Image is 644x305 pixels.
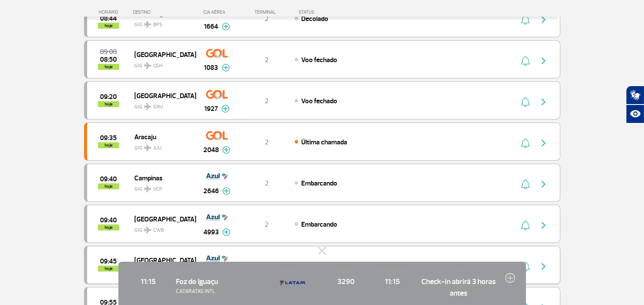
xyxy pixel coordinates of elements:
[176,287,272,296] span: CATARATAS INTL
[134,254,189,266] span: [GEOGRAPHIC_DATA]
[538,138,549,148] img: seta-direita-painel-voo.svg
[301,220,337,229] span: Embarcando
[222,146,230,154] img: mais-info-painel-voo.svg
[204,21,218,32] span: 1664
[100,217,117,223] span: 2025-08-25 09:40:00
[203,186,219,196] span: 2646
[265,220,269,229] span: 2
[203,145,219,155] span: 2048
[176,277,218,286] span: Foz do Iguaçu
[98,101,119,107] span: hoje
[538,97,549,107] img: seta-direita-painel-voo.svg
[239,9,294,15] div: TERMINAL
[301,56,337,64] span: Voo fechado
[144,227,151,233] img: destiny_airplane.svg
[373,276,411,287] span: 11:15
[294,9,364,15] div: STATUS
[144,62,151,69] img: destiny_airplane.svg
[100,258,117,264] span: 2025-08-25 09:45:00
[538,56,549,66] img: seta-direita-painel-voo.svg
[222,23,230,30] img: mais-info-painel-voo.svg
[98,183,119,189] span: hoje
[521,97,530,107] img: sino-painel-voo.svg
[221,105,230,113] img: mais-info-painel-voo.svg
[153,103,163,111] span: GRU
[134,90,189,101] span: [GEOGRAPHIC_DATA]
[98,23,119,29] span: hoje
[134,49,189,60] span: [GEOGRAPHIC_DATA]
[144,21,151,28] img: destiny_airplane.svg
[265,138,269,147] span: 2
[626,86,644,123] div: Plugin de acessibilidade da Hand Talk.
[521,179,530,189] img: sino-painel-voo.svg
[134,57,189,70] span: GIG
[134,213,189,224] span: [GEOGRAPHIC_DATA]
[626,105,644,123] button: Abrir recursos assistivos.
[538,220,549,230] img: seta-direita-painel-voo.svg
[301,15,328,23] span: Decolado
[98,142,119,148] span: hoje
[626,86,644,105] button: Abrir tradutor de língua de sinais.
[133,9,196,15] div: DESTINO
[98,64,119,70] span: hoje
[176,268,272,274] span: DESTINO
[144,185,151,192] img: destiny_airplane.svg
[153,227,164,234] span: CWB
[265,15,269,23] span: 2
[327,268,365,274] span: Nº DO VOO
[538,179,549,189] img: seta-direita-painel-voo.svg
[265,56,269,64] span: 2
[100,94,117,100] span: 2025-08-25 09:20:00
[222,228,230,236] img: mais-info-painel-voo.svg
[521,138,530,148] img: sino-painel-voo.svg
[265,179,269,188] span: 2
[100,57,117,63] span: 2025-08-25 08:50:00
[134,99,189,111] span: GIG
[196,9,239,15] div: CIA AÉREA
[98,224,119,230] span: hoje
[301,97,337,105] span: Voo fechado
[100,176,117,182] span: 2025-08-25 09:40:00
[521,56,530,66] img: sino-painel-voo.svg
[204,63,218,73] span: 1083
[153,144,162,152] span: AJU
[134,131,189,142] span: Aracaju
[301,138,347,147] span: Última chamada
[144,144,151,151] img: destiny_airplane.svg
[129,268,167,274] span: HORÁRIO
[420,268,496,274] span: STATUS
[420,276,496,299] span: Check-in abrirá 3 horas antes
[100,135,117,141] span: 2025-08-25 09:35:00
[153,62,163,70] span: CGH
[153,21,162,29] span: BPS
[222,64,230,72] img: mais-info-painel-voo.svg
[222,187,230,195] img: mais-info-painel-voo.svg
[153,185,162,193] span: VCP
[203,227,219,237] span: 4993
[134,222,189,234] span: GIG
[134,181,189,193] span: GIG
[280,268,318,274] span: CIA AÉREA
[144,103,151,110] img: destiny_airplane.svg
[129,276,167,287] span: 11:15
[134,16,189,29] span: GIG
[521,220,530,230] img: sino-painel-voo.svg
[373,268,411,274] span: HORÁRIO ESTIMADO
[87,9,133,15] div: HORÁRIO
[100,49,117,55] span: 2025-08-25 09:00:00
[265,97,269,105] span: 2
[327,276,365,287] span: 3290
[100,15,117,21] span: 2025-08-25 08:44:00
[134,172,189,183] span: Campinas
[204,104,218,114] span: 1927
[134,140,189,152] span: GIG
[301,179,337,188] span: Embarcando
